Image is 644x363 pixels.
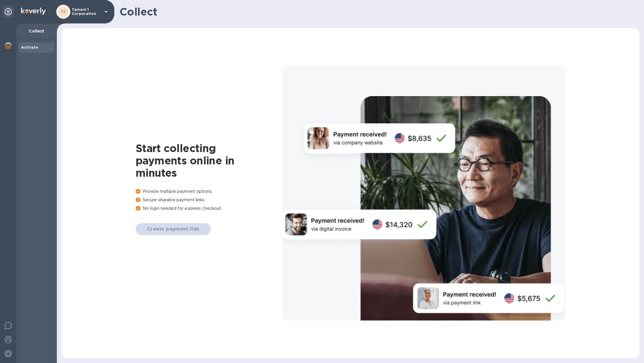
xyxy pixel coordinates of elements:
p: Secure sharable payment links. [136,197,282,203]
div: Unpin categories [2,6,14,18]
b: TC [61,9,66,14]
p: Collect [21,28,52,34]
p: Tamani 1 Corporation [72,8,101,16]
b: Activate [21,45,38,50]
p: No login needed for express checkout. [136,205,282,212]
img: Logo [21,8,46,15]
h1: Start collecting payments online in minutes [136,142,282,179]
p: Provide multiple payment options. [136,188,282,195]
h1: Collect [120,6,635,18]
